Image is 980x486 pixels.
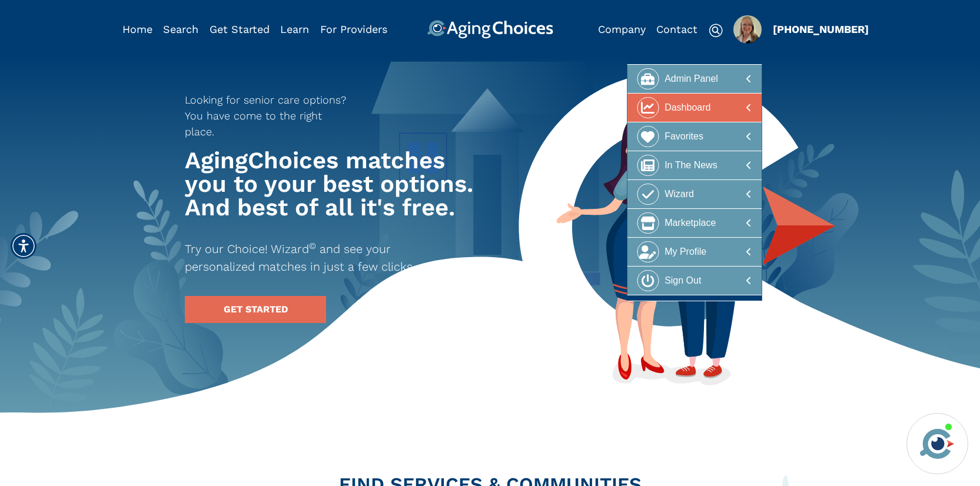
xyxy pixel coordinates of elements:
[185,92,354,139] p: Looking for senior care options? You have come to the right place.
[656,23,697,35] a: Contact
[627,64,762,93] a: Admin Panel
[280,23,309,35] a: Learn
[11,233,36,259] div: Accessibility Menu
[163,23,198,35] a: Search
[427,20,553,39] img: AgingChoices
[627,122,762,151] a: Favorites
[627,237,762,266] a: My Profile
[185,240,458,275] p: Try our Choice! Wizard and see your personalized matches in just a few clicks.
[185,149,479,219] h1: AgingChoices matches you to your best options. And best of all it's free.
[627,151,762,179] a: In The News
[627,266,762,295] a: Sign Out
[598,23,646,35] a: Company
[665,97,710,119] div: Dashboard
[665,155,717,177] div: In The News
[627,208,762,237] a: Marketplace
[309,241,316,251] sup: ©
[210,23,270,35] a: Get Started
[665,270,701,292] div: Sign Out
[733,15,762,44] div: Popover trigger
[773,23,869,35] a: [PHONE_NUMBER]
[163,20,198,39] div: Popover trigger
[709,24,723,38] img: search-icon.svg
[733,15,762,44] img: 0d6ac745-f77c-4484-9392-b54ca61ede62.jpg
[747,245,968,406] iframe: iframe
[627,93,762,122] a: Dashboard
[917,424,957,464] img: avatar
[665,68,718,90] div: Admin Panel
[665,212,716,234] div: Marketplace
[665,184,694,205] div: Wizard
[320,23,387,35] a: For Providers
[185,296,326,323] a: GET STARTED
[665,241,706,263] div: My Profile
[627,179,762,208] a: Wizard
[665,126,703,148] div: Favorites
[122,23,152,35] a: Home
